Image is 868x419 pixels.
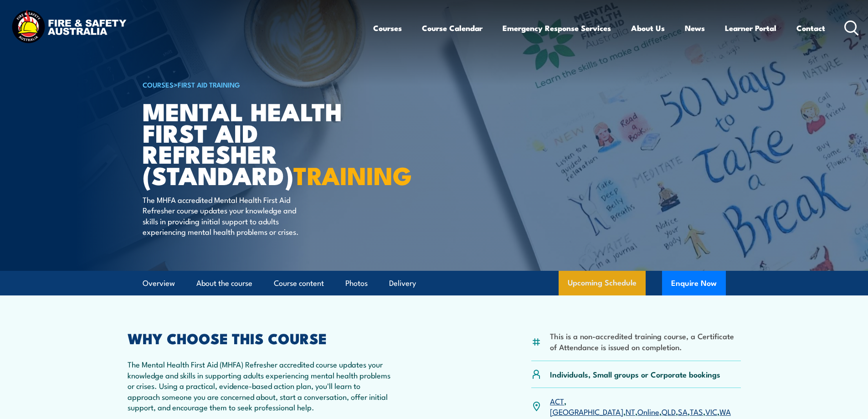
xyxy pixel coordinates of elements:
a: TAS [690,406,703,417]
a: Courses [373,16,402,40]
a: Online [637,406,659,417]
a: COURSES [143,79,174,89]
strong: TRAINING [293,155,412,193]
a: First Aid Training [178,79,240,89]
li: This is a non-accredited training course, a Certificate of Attendance is issued on completion. [550,331,741,352]
a: About the course [196,271,252,295]
a: Learner Portal [725,16,776,40]
h1: Mental Health First Aid Refresher (Standard) [143,100,368,186]
a: VIC [705,406,717,417]
p: Individuals, Small groups or Corporate bookings [550,369,720,379]
a: NT [626,406,635,417]
a: Upcoming Schedule [559,271,646,295]
p: The MHFA accredited Mental Health First Aid Refresher course updates your knowledge and skills in... [143,194,309,237]
a: SA [678,406,688,417]
a: News [685,16,705,40]
a: Photos [345,271,368,295]
a: Overview [143,271,175,295]
a: Course Calendar [422,16,483,40]
a: Delivery [389,271,416,295]
a: Emergency Response Services [503,16,611,40]
p: , , , , , , , , [550,396,741,417]
h6: > [143,79,368,90]
a: Contact [796,16,825,40]
a: WA [719,406,731,417]
a: About Us [631,16,665,40]
a: Course content [274,271,324,295]
a: ACT [550,395,564,406]
h2: WHY CHOOSE THIS COURSE [128,331,394,344]
a: [GEOGRAPHIC_DATA] [550,406,623,417]
a: QLD [662,406,676,417]
p: The Mental Health First Aid (MHFA) Refresher accredited course updates your knowledge and skills ... [128,359,394,412]
button: Enquire Now [662,271,726,295]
